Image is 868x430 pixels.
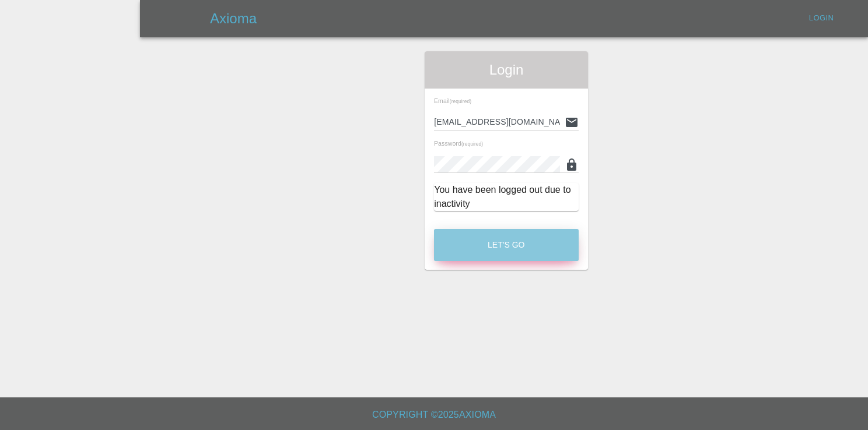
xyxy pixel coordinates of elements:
[461,142,483,147] small: (required)
[434,97,471,104] span: Email
[434,140,483,147] span: Password
[434,229,579,261] button: Let's Go
[803,9,840,27] a: Login
[434,61,579,79] span: Login
[450,99,471,104] small: (required)
[210,9,257,28] h5: Axioma
[434,183,579,211] div: You have been logged out due to inactivity
[9,407,859,423] h6: Copyright © 2025 Axioma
